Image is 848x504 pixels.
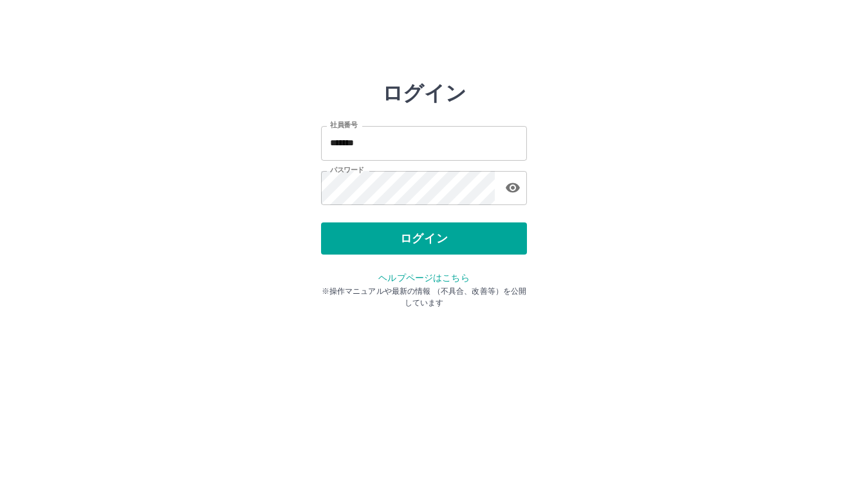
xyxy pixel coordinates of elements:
label: パスワード [330,165,364,175]
a: ヘルプページはこちら [378,273,469,283]
h2: ログイン [382,81,466,105]
p: ※操作マニュアルや最新の情報 （不具合、改善等）を公開しています [321,285,527,309]
label: 社員番号 [330,120,357,130]
button: ログイン [321,222,527,255]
